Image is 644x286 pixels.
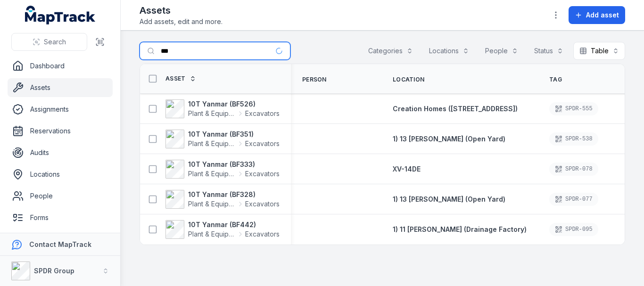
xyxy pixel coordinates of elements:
[165,75,186,82] span: Asset
[549,223,598,236] div: SPDR-095
[188,109,236,118] span: Plant & Equipment
[8,57,113,75] a: Dashboard
[188,220,280,229] strong: 10T Yanmar (BF442)
[573,42,625,60] button: Table
[245,169,280,179] span: Excavators
[34,267,74,275] strong: SPDR Group
[393,76,424,83] span: Location
[44,37,66,47] span: Search
[8,230,113,249] a: Reports
[423,42,475,60] button: Locations
[188,229,236,239] span: Plant & Equipment
[165,220,280,239] a: 10T Yanmar (BF442)Plant & EquipmentExcavators
[393,225,527,234] a: 1) 11 [PERSON_NAME] (Drainage Factory)
[8,143,113,162] a: Audits
[188,199,236,209] span: Plant & Equipment
[8,122,113,140] a: Reservations
[25,6,96,25] a: MapTrack
[188,139,236,148] span: Plant & Equipment
[549,193,598,206] div: SPDR-077
[188,160,280,169] strong: 10T Yanmar (BF333)
[528,42,570,60] button: Status
[245,109,280,118] span: Excavators
[302,76,327,83] span: Person
[188,169,236,179] span: Plant & Equipment
[393,135,505,143] span: 1) 13 [PERSON_NAME] (Open Yard)
[393,105,518,113] span: Creation Homes ([STREET_ADDRESS])
[8,165,113,184] a: Locations
[362,42,419,60] button: Categories
[8,78,113,97] a: Assets
[140,17,223,26] span: Add assets, edit and more.
[393,104,518,114] a: Creation Homes ([STREET_ADDRESS])
[479,42,524,60] button: People
[11,33,87,51] button: Search
[586,10,619,20] span: Add asset
[8,208,113,227] a: Forms
[549,76,562,83] span: Tag
[549,102,598,115] div: SPDR-555
[549,132,598,146] div: SPDR-538
[393,134,505,144] a: 1) 13 [PERSON_NAME] (Open Yard)
[245,199,280,209] span: Excavators
[569,6,625,24] button: Add asset
[393,225,527,233] span: 1) 11 [PERSON_NAME] (Drainage Factory)
[165,99,280,118] a: 10T Yanmar (BF526)Plant & EquipmentExcavators
[8,187,113,205] a: People
[165,75,196,82] a: Asset
[165,190,280,209] a: 10T Yanmar (BF328)Plant & EquipmentExcavators
[188,190,280,199] strong: 10T Yanmar (BF328)
[8,100,113,119] a: Assignments
[245,229,280,239] span: Excavators
[188,99,280,109] strong: 10T Yanmar (BF526)
[393,165,421,173] span: XV-14DE
[245,139,280,148] span: Excavators
[165,160,280,179] a: 10T Yanmar (BF333)Plant & EquipmentExcavators
[165,130,280,148] a: 10T Yanmar (BF351)Plant & EquipmentExcavators
[393,164,421,174] a: XV-14DE
[29,240,91,248] strong: Contact MapTrack
[140,4,223,17] h2: Assets
[393,195,505,203] span: 1) 13 [PERSON_NAME] (Open Yard)
[549,163,598,176] div: SPDR-078
[188,130,280,139] strong: 10T Yanmar (BF351)
[393,195,505,204] a: 1) 13 [PERSON_NAME] (Open Yard)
